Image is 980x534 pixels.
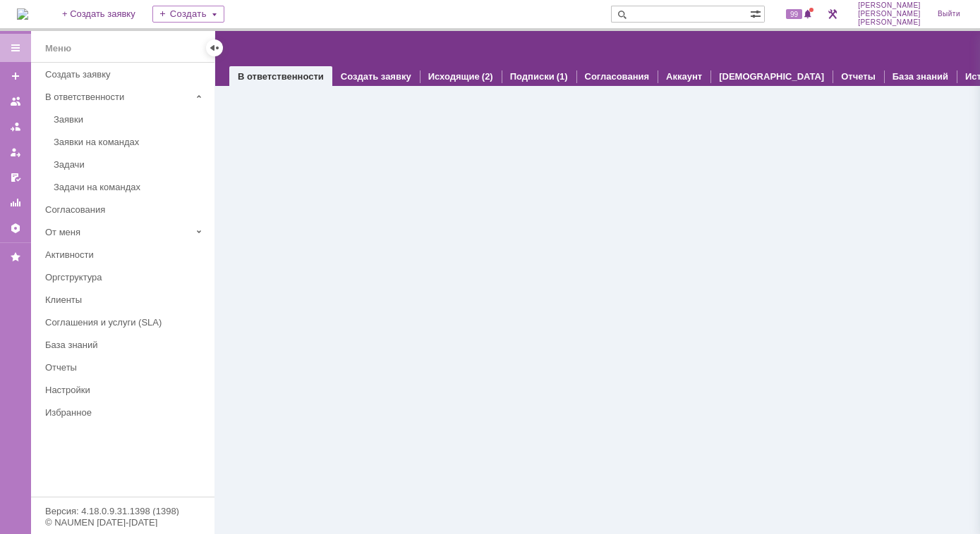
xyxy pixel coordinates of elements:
[786,9,802,19] span: 99
[45,362,206,373] div: Отчеты
[719,71,824,82] a: [DEMOGRAPHIC_DATA]
[40,334,212,356] a: База знаний
[48,176,212,198] a: Задачи на командах
[45,204,206,215] div: Согласования
[206,39,223,56] div: Скрыть меню
[585,71,650,82] a: Согласования
[40,266,212,288] a: Оргструктура
[45,340,206,350] div: База знаний
[666,71,702,82] a: Аккаунт
[54,159,206,170] div: Задачи
[45,40,71,57] div: Меню
[841,71,876,82] a: Отчеты
[4,192,27,214] a: Отчеты
[4,65,27,87] a: Создать заявку
[152,6,224,23] div: Создать
[45,407,190,418] div: Избранное
[40,289,212,311] a: Клиенты
[40,311,212,333] a: Соглашения и услуги (SLA)
[45,227,190,237] div: От меня
[54,114,206,125] div: Заявки
[48,154,212,175] a: Задачи
[510,71,555,82] a: Подписки
[40,356,212,378] a: Отчеты
[45,507,200,516] div: Версия: 4.18.0.9.31.1398 (1398)
[557,71,568,82] div: (1)
[45,272,206,282] div: Оргструктура
[45,294,206,305] div: Клиенты
[4,166,27,189] a: Мои согласования
[45,317,206,328] div: Соглашения и услуги (SLA)
[4,90,27,113] a: Заявки на командах
[858,1,921,10] span: [PERSON_NAME]
[17,8,28,20] a: Перейти на домашнюю страницу
[54,137,206,147] div: Заявки на командах
[341,71,411,82] a: Создать заявку
[45,69,206,80] div: Создать заявку
[40,199,212,221] a: Согласования
[40,63,212,85] a: Создать заявку
[17,8,28,20] img: logo
[45,249,206,260] div: Активности
[48,131,212,153] a: Заявки на командах
[45,385,206,395] div: Настройки
[824,6,841,23] a: Перейти в интерфейс администратора
[750,6,764,20] span: Расширенный поиск
[45,518,200,527] div: © NAUMEN [DATE]-[DATE]
[893,71,948,82] a: База знаний
[428,71,480,82] a: Исходящие
[4,217,27,240] a: Настройки
[858,10,921,18] span: [PERSON_NAME]
[4,116,27,138] a: Заявки в моей ответственности
[40,379,212,401] a: Настройки
[54,182,206,192] div: Задачи на командах
[4,141,27,163] a: Мои заявки
[238,71,324,82] a: В ответственности
[40,244,212,266] a: Активности
[48,108,212,130] a: Заявки
[858,18,921,27] span: [PERSON_NAME]
[45,92,190,102] div: В ответственности
[482,71,493,82] div: (2)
